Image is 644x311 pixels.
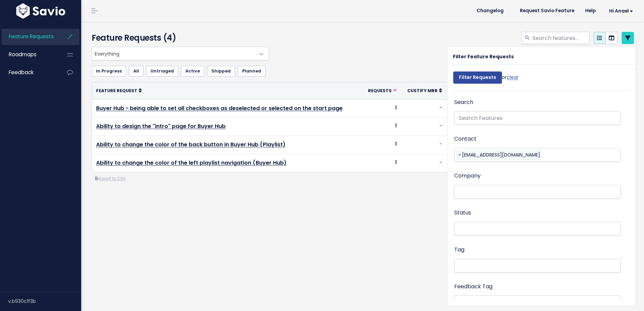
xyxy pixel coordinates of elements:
[454,134,477,144] label: Contact
[92,66,634,77] ul: Filter feature requests
[401,136,446,154] td: -
[92,66,126,77] a: In Progress
[454,171,481,181] label: Company
[453,68,519,90] div: or
[96,88,137,94] span: Feature Request
[407,88,438,94] span: Custify mrr
[362,136,401,154] td: 1
[96,159,286,167] a: Ability to change the color of the left playlist navigation (Buyer Hub)
[2,65,56,80] a: Feedback
[2,47,56,62] a: Roadmaps
[454,111,621,125] input: Search Features
[9,33,54,40] span: Feature Requests
[580,6,601,16] a: Help
[401,154,446,172] td: -
[92,47,269,60] span: Everything
[507,74,519,81] a: clear
[129,66,143,77] a: All
[407,87,442,94] a: Custify mrr
[362,118,401,136] td: 1
[458,151,461,159] span: ×
[532,32,590,44] input: Search features...
[368,88,392,94] span: Requests
[95,176,125,181] a: Export to CSV
[401,99,446,118] td: -
[453,71,502,84] input: Filter Requests
[362,154,401,172] td: 1
[368,87,397,94] a: Requests
[15,3,67,19] img: logo-white.9d6f32f41409.svg
[362,99,401,118] td: 1
[238,66,266,77] a: Planned
[146,66,178,77] a: Untriaged
[2,29,56,44] a: Feature Requests
[181,66,204,77] a: Active
[477,8,504,13] span: Changelog
[454,208,471,218] label: Status
[92,32,266,44] h4: Feature Requests (4)
[453,53,514,60] strong: Filter Feature Requests
[96,141,285,148] a: Ability to change the color of the back button in Buyer Hub (Playlist)
[456,150,542,160] li: jbleggi@elblearning.com
[96,104,343,112] a: Buyer Hub - being able to set all checkboxes as deselected or selected on the start page
[514,6,580,16] a: Request Savio Feature
[609,8,633,14] span: Hi Anael
[9,51,37,58] span: Roadmaps
[601,6,639,16] a: Hi Anael
[96,122,226,130] a: Ability to design the "intro" page for Buyer Hub
[401,118,446,136] td: -
[8,292,81,310] div: v.b930c1f3b
[454,282,492,292] label: Feedback Tag
[92,47,255,60] span: Everything
[454,98,473,107] label: Search
[96,87,142,94] a: Feature Request
[207,66,235,77] a: Shipped
[454,245,464,255] label: Tag
[9,69,33,76] span: Feedback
